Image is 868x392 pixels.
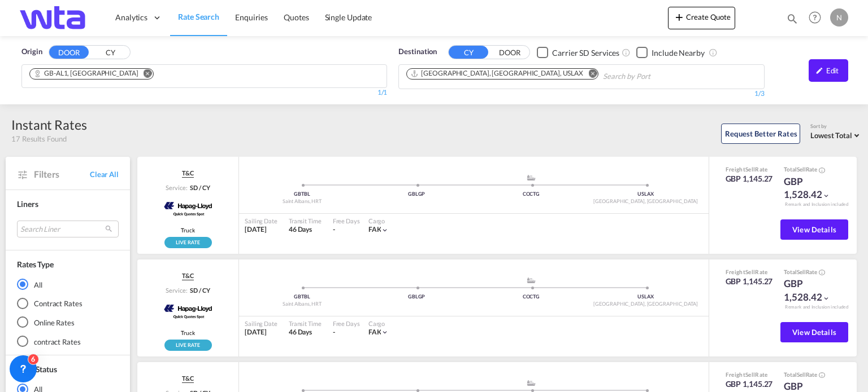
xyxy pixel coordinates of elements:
div: GBP 1,145.27 [726,378,773,390]
div: GBP 1,145.27 [726,173,773,184]
span: Lowest Total [810,131,852,140]
div: COCTG [474,191,589,198]
div: Total Rate [784,371,840,380]
md-radio-button: Contract Rates [17,298,119,309]
md-icon: icon-chevron-down [822,192,830,200]
span: Sell [745,371,755,378]
md-radio-button: All [17,279,119,290]
div: 1/1 [21,88,387,98]
input: Search by Port [603,68,710,86]
div: GBP 1,145.27 [726,276,773,287]
span: Filters [34,168,90,180]
span: Truck [181,226,195,234]
span: FAK [368,225,381,234]
md-icon: icon-pencil [815,67,823,74]
span: View Details [792,328,836,337]
div: Los Angeles, CA, USLAX [410,69,583,78]
div: 1/3 [398,89,764,99]
div: N [830,8,848,27]
div: GBLGP [359,293,474,301]
md-icon: Unchecked: Ignores neighbouring ports when fetching rates.Checked : Includes neighbouring ports w... [709,48,718,57]
img: rpa-live-rate.png [164,340,212,351]
span: Sell [797,166,806,173]
img: rpa-live-rate.png [164,237,212,248]
div: Total Rate [784,268,840,277]
img: bf843820205c11f09835497521dffd49.png [17,5,93,30]
span: Enquiries [235,12,268,22]
md-icon: icon-chevron-down [381,328,389,336]
div: COCTG [474,293,589,301]
span: 17 Results Found [11,134,66,144]
span: Liners [17,199,38,209]
span: Rate Search [178,12,219,21]
button: Spot Rates are dynamic & can fluctuate with time [817,371,825,380]
span: Analytics [115,12,147,23]
div: GBTBL [245,191,359,198]
div: Rollable available [164,237,212,248]
md-chips-wrap: Chips container. Use arrow keys to select chips. [28,65,163,85]
span: Clear All [90,169,119,179]
md-icon: icon-plus 400-fg [672,10,686,24]
div: GB-AL1, St Albans [33,69,138,78]
div: Freight Rate [726,165,773,173]
md-chips-wrap: Chips container. Use arrow keys to select chips. [405,65,715,86]
button: CY [449,46,488,59]
md-checkbox: Checkbox No Ink [636,46,705,58]
div: Rollable available [164,340,212,351]
span: T&C [182,169,194,178]
div: Press delete to remove this chip. [33,69,141,78]
div: SD / CY [187,286,210,294]
div: Freight Rate [726,371,773,378]
md-radio-button: contract Rates [17,336,119,347]
div: Card Status [17,364,57,375]
button: View Details [780,322,848,342]
div: Cargo [368,217,389,225]
div: USLAX [588,293,703,301]
div: Sort by [810,123,862,130]
span: Quotes [284,12,309,22]
span: Truck [181,329,195,337]
div: Help [805,8,830,28]
div: Remark and Inclusion included [776,304,857,310]
button: View Details [780,219,848,240]
img: Hapag-Lloyd Spot [160,298,215,326]
div: [GEOGRAPHIC_DATA], [GEOGRAPHIC_DATA] [588,301,703,308]
span: Help [805,8,824,27]
md-select: Select: Lowest Total [810,128,862,141]
button: DOOR [490,46,530,59]
div: Sailing Date [245,319,277,328]
span: T&C [182,271,194,280]
button: Remove [136,69,153,80]
md-checkbox: Checkbox No Ink [537,46,619,58]
md-icon: assets/icons/custom/ship-fill.svg [524,278,538,283]
md-icon: assets/icons/custom/ship-fill.svg [524,380,538,386]
button: icon-plus 400-fgCreate Quote [668,7,735,29]
button: CY [90,46,130,59]
div: icon-magnify [786,12,798,29]
span: Sell [797,371,806,378]
span: Sell [745,166,755,173]
span: Sell [797,268,806,275]
button: Request Better Rates [721,124,800,144]
div: Instant Rates [11,116,87,134]
span: Destination [398,46,437,58]
div: USLAX [588,191,703,198]
md-icon: assets/icons/custom/ship-fill.svg [524,175,538,180]
div: GBLGP [359,191,474,198]
div: Saint Albans, HRT [245,301,359,308]
div: icon-pencilEdit [809,59,848,82]
span: FAK [368,328,381,336]
button: Spot Rates are dynamic & can fluctuate with time [817,268,825,277]
div: 46 Days [289,328,322,337]
md-icon: icon-magnify [786,12,798,25]
div: [DATE] [245,328,277,337]
div: Total Rate [784,165,840,174]
md-icon: icon-chevron-down [381,226,389,234]
span: Sell [745,268,755,275]
div: Free Days [333,217,360,225]
img: Hapag-Lloyd Spot [160,195,215,223]
div: Cargo [368,319,389,328]
div: [DATE] [245,225,277,235]
div: [GEOGRAPHIC_DATA], [GEOGRAPHIC_DATA] [588,198,703,205]
span: View Details [792,225,836,234]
